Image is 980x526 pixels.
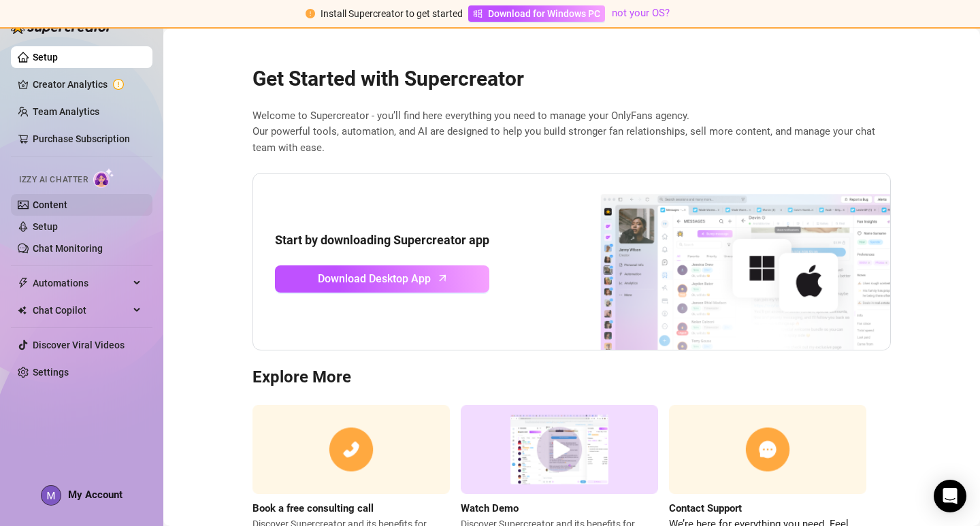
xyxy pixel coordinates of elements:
[18,278,29,289] span: thunderbolt
[488,6,600,21] span: Download for Windows PC
[321,8,463,19] span: Install Supercreator to get started
[33,340,125,350] a: Discover Viral Videos
[275,265,489,293] a: Download Desktop Apparrow-up
[33,221,58,232] a: Setup
[252,66,891,92] h2: Get Started with Supercreator
[473,9,483,18] span: windows
[19,174,88,186] span: Izzy AI Chatter
[669,405,866,494] img: contact support
[18,306,27,315] img: Chat Copilot
[33,133,130,144] a: Purchase Subscription
[252,108,891,157] span: Welcome to Supercreator - you’ll find here everything you need to manage your OnlyFans agency. Ou...
[468,5,605,22] a: Download for Windows PC
[33,73,142,95] a: Creator Analytics exclamation-circle
[252,405,450,494] img: consulting call
[318,270,431,287] span: Download Desktop App
[275,233,489,247] strong: Start by downloading Supercreator app
[42,486,61,505] img: ACg8ocIRJwwz19c7K-2peN_VRGqXToxim02TYDybs-QyD6zSl7JbLw=s96-c
[669,502,742,514] strong: Contact Support
[461,405,658,494] img: supercreator demo
[435,270,451,286] span: arrow-up
[612,7,670,19] a: not your OS?
[33,299,129,321] span: Chat Copilot
[550,174,890,350] img: download app
[68,489,122,501] span: My Account
[33,367,69,378] a: Settings
[33,272,129,294] span: Automations
[306,9,315,18] span: exclamation-circle
[461,502,519,514] strong: Watch Demo
[252,502,374,514] strong: Book a free consulting call
[934,480,966,512] div: Open Intercom Messenger
[252,367,891,389] h3: Explore More
[33,106,99,117] a: Team Analytics
[33,52,58,63] a: Setup
[33,199,67,210] a: Content
[93,168,114,188] img: AI Chatter
[33,243,103,254] a: Chat Monitoring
